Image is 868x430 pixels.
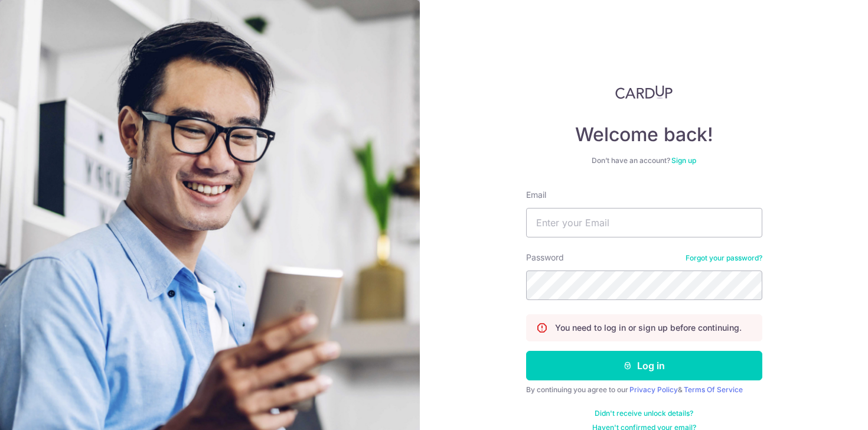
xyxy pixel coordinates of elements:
[526,156,762,165] div: Don’t have an account?
[595,409,693,418] a: Didn't receive unlock details?
[526,351,762,380] button: Log in
[629,385,678,394] a: Privacy Policy
[684,385,743,394] a: Terms Of Service
[671,156,696,165] a: Sign up
[526,208,762,237] input: Enter your Email
[526,189,546,201] label: Email
[526,385,762,395] div: By continuing you agree to our &
[555,322,742,334] p: You need to log in or sign up before continuing.
[615,85,673,99] img: CardUp Logo
[526,252,564,263] label: Password
[526,123,762,146] h4: Welcome back!
[686,253,762,263] a: Forgot your password?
